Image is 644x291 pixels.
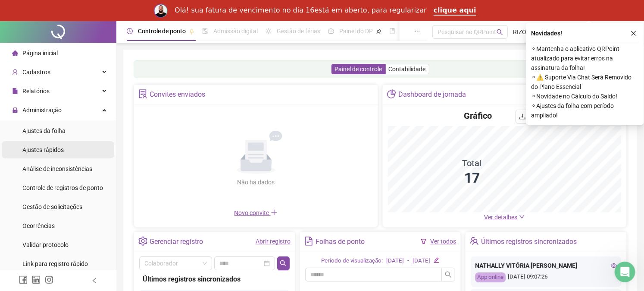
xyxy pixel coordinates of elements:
a: clique aqui [434,6,476,16]
span: search [445,271,452,278]
span: Relatórios [22,88,50,95]
span: pushpin [189,29,194,34]
span: Administração [22,107,62,114]
span: Link para registro rápido [22,260,88,267]
span: ⚬ ⚠️ Suporte Via Chat Será Removido do Plano Essencial [531,73,639,92]
span: Gestão de férias [277,28,320,35]
span: left [91,278,97,284]
span: team [470,237,479,246]
span: lock [12,107,18,113]
div: Últimos registros sincronizados [143,274,286,285]
span: download [519,113,526,120]
div: Convites enviados [150,87,205,102]
span: ⚬ Ajustes da folha com período ampliado! [531,101,639,120]
div: App online [475,272,506,282]
div: [DATE] 09:07:26 [475,272,617,282]
span: ellipsis [414,28,420,34]
div: Dashboard de jornada [398,87,466,102]
span: Ajustes rápidos [22,146,64,153]
iframe: Intercom live chat [615,262,635,282]
span: book [389,28,395,34]
span: eye [611,263,617,269]
span: Ver detalhes [485,214,518,221]
span: Validar protocolo [22,241,69,248]
span: Ajustes da folha [22,127,66,134]
span: Novo convite [234,209,278,216]
span: Painel do DP [339,28,373,35]
span: down [519,214,525,220]
span: Contabilidade [389,66,426,73]
span: sun [266,28,272,34]
span: Controle de registros de ponto [22,184,103,191]
span: edit [434,257,439,263]
span: Página inicial [22,50,58,57]
span: user-add [12,69,18,75]
span: ⚬ Mantenha o aplicativo QRPoint atualizado para evitar erros na assinatura da folha! [531,44,639,73]
span: home [12,50,18,56]
div: Últimos registros sincronizados [481,234,577,249]
span: filter [421,238,427,244]
span: plus [271,209,278,216]
div: Período de visualização: [321,256,383,266]
div: Olá! sua fatura de vencimento no dia 16está em aberto, para regularizar [175,6,427,15]
div: Gerenciar registro [150,234,203,249]
h4: Gráfico [464,110,492,122]
a: Ver detalhes down [485,214,525,221]
img: Profile image for Rodolfo [154,4,168,18]
span: Painel de controle [335,66,382,73]
span: linkedin [32,275,41,284]
span: dashboard [328,28,334,34]
div: Não há dados [216,177,296,187]
span: search [497,29,503,35]
div: NATHALLY VITÓRIA [PERSON_NAME] [475,261,617,270]
a: Abrir registro [256,238,291,245]
span: Controle de ponto [138,28,186,35]
span: pushpin [376,29,381,34]
span: clock-circle [127,28,133,34]
span: file-done [202,28,208,34]
span: ⚬ Novidade no Cálculo do Saldo! [531,92,639,101]
span: Ocorrências [22,222,55,229]
span: close [631,30,637,36]
span: RIZOMA COMERCIO E SERVICOS EIRELI [513,27,577,37]
span: file [12,88,18,94]
span: facebook [19,275,28,284]
button: ellipsis [407,21,427,41]
span: pie-chart [387,89,396,98]
div: [DATE] [386,256,404,266]
span: solution [138,89,147,98]
div: [DATE] [413,256,430,266]
span: search [280,260,287,267]
span: instagram [45,275,53,284]
span: Admissão digital [213,28,258,35]
a: Ver todos [430,238,456,245]
span: Análise de inconsistências [22,165,92,172]
span: setting [138,237,147,246]
span: Novidades ! [531,28,562,38]
span: file-text [304,237,313,246]
div: Folhas de ponto [316,234,365,249]
span: Gestão de solicitações [22,203,82,210]
div: - [407,256,409,266]
span: Cadastros [22,69,50,76]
